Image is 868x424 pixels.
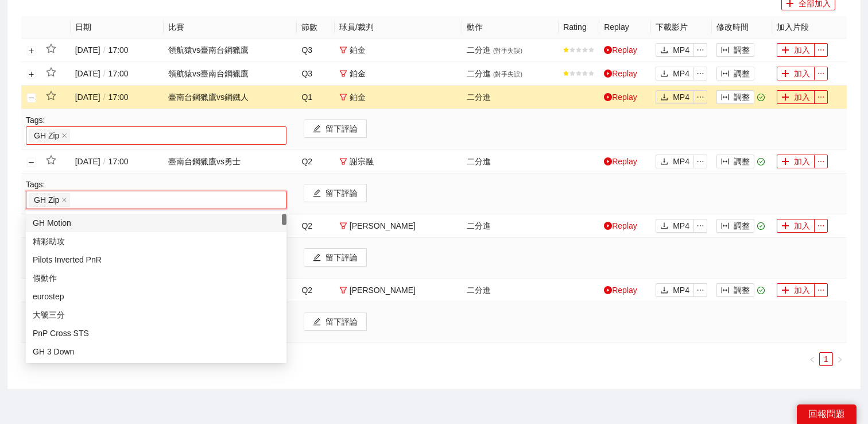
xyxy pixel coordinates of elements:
[604,221,637,230] a: Replay
[164,38,297,62] td: 領航猿 vs 臺南台鋼獵鷹
[100,45,108,55] span: /
[100,69,108,78] span: /
[339,222,347,230] span: filter
[836,356,843,363] span: right
[660,157,668,167] span: download
[721,222,729,231] span: column-width
[164,150,297,174] td: 臺南台鋼獵鷹 vs 勇士
[26,287,286,306] div: eurostep
[716,67,754,80] button: column-width調整
[462,86,559,109] td: 二分進
[660,222,668,231] span: download
[33,309,280,321] div: 大號三分
[833,352,847,366] button: right
[814,155,828,168] button: ellipsis
[297,279,335,302] td: Q2
[27,70,36,79] button: 展開行
[297,16,335,38] th: 節數
[815,222,827,230] span: ellipsis
[335,214,462,238] td: [PERSON_NAME]
[721,157,729,167] span: column-width
[660,46,668,55] span: download
[815,93,827,101] span: ellipsis
[716,283,754,297] button: column-width調整
[335,86,462,109] td: 鉑金
[33,327,280,340] div: PnP Cross STS
[33,235,280,248] div: 精彩助攻
[673,91,689,103] span: MP4
[339,157,347,165] span: filter
[34,129,59,142] span: GH Zip
[716,43,754,57] button: column-width調整
[576,71,582,76] span: star
[75,67,159,80] div: [DATE] 17:00
[304,184,367,202] button: edit留下評論
[297,150,335,174] td: Q2
[604,286,637,295] a: Replay
[694,93,707,101] span: ellipsis
[33,217,280,229] div: GH Motion
[462,150,559,174] td: 二分進
[26,342,286,361] div: GH 3 Down
[27,157,36,167] button: 關閉行
[100,92,108,102] span: /
[604,222,612,230] span: play-circle
[29,193,70,207] span: GH Zip
[46,91,56,101] span: star
[656,155,694,168] button: downloadMP4
[46,44,56,54] span: star
[781,93,789,102] span: plus
[297,214,335,238] td: Q2
[656,67,694,80] button: downloadMP4
[673,284,689,296] span: MP4
[777,90,815,104] button: plus加入
[815,46,827,54] span: ellipsis
[61,197,67,203] span: close
[694,46,707,54] span: ellipsis
[673,155,689,168] span: MP4
[164,86,297,109] td: 臺南台鋼獵鷹 vs 鋼鐵人
[304,120,367,138] button: edit留下評論
[26,232,286,250] div: 精彩助攻
[582,71,588,76] span: star
[27,93,36,102] button: 關閉行
[604,70,612,78] span: play-circle
[781,46,789,55] span: plus
[297,38,335,62] td: Q3
[26,180,45,189] span: Tags:
[29,129,70,142] span: GH Zip
[71,16,164,38] th: 日期
[693,67,707,80] button: ellipsis
[757,222,765,230] span: check-circle
[462,214,559,238] td: 二分進
[716,90,754,104] button: column-width調整
[46,155,56,165] span: star
[335,38,462,62] td: 鉑金
[304,313,367,331] button: edit留下評論
[75,155,159,168] div: [DATE] 17:00
[805,352,819,366] button: left
[576,47,582,53] span: star
[777,219,815,233] button: plus加入
[716,219,754,233] button: column-width調整
[46,67,56,78] span: star
[721,93,729,102] span: column-width
[820,353,832,365] a: 1
[656,90,694,104] button: downloadMP4
[693,219,707,233] button: ellipsis
[582,47,588,53] span: star
[673,219,689,232] span: MP4
[604,92,637,102] a: Replay
[313,318,321,327] span: edit
[462,62,559,86] td: 二分進
[721,70,729,79] span: column-width
[694,157,707,165] span: ellipsis
[33,290,280,303] div: eurostep
[809,356,816,363] span: left
[604,157,612,165] span: play-circle
[781,222,789,231] span: plus
[335,16,462,38] th: 球員 / 裁判
[339,46,347,54] span: filter
[712,16,772,38] th: 修改時間
[656,219,694,233] button: downloadMP4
